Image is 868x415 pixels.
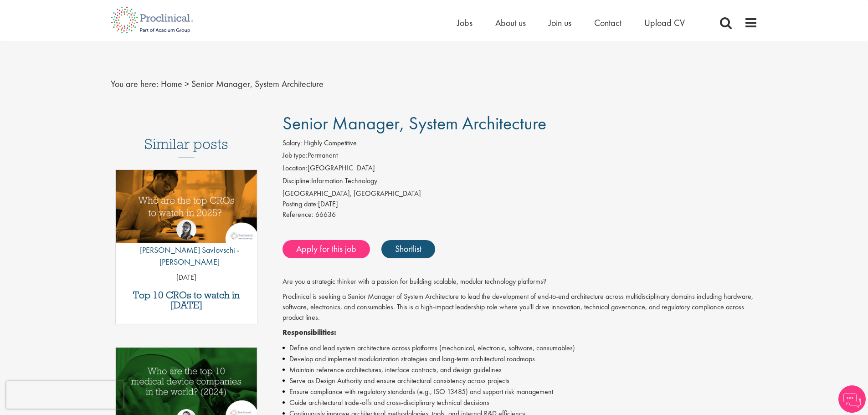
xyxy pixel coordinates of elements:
[381,240,435,258] a: Shortlist
[161,78,182,90] a: breadcrumb link
[282,176,311,186] label: Discipline:
[282,138,302,149] label: Salary:
[282,189,758,199] div: [GEOGRAPHIC_DATA], [GEOGRAPHIC_DATA]
[282,292,758,323] p: Proclinical is seeking a Senior Manager of System Architecture to lead the development of end-to-...
[116,170,257,251] a: Link to a post
[594,17,621,29] a: Contact
[549,17,571,29] a: Join us
[282,354,758,364] li: Develop and implement modularization strategies and long-term architectural roadmaps
[185,78,189,90] span: >
[282,397,758,408] li: Guide architectural trade-offs and cross-disciplinary technical decisions
[116,272,257,283] p: [DATE]
[144,136,228,158] h3: Similar posts
[282,150,308,161] label: Job type:
[282,199,318,209] span: Posting date:
[282,150,758,163] li: Permanent
[6,381,123,409] iframe: reCAPTCHA
[120,290,253,310] a: Top 10 CROs to watch in [DATE]
[282,328,336,337] strong: Responsibilities:
[644,17,685,29] a: Upload CV
[282,210,313,220] label: Reference:
[282,112,546,135] span: Senior Manager, System Architecture
[282,375,758,386] li: Serve as Design Authority and ensure architectural consistency across projects
[111,78,159,90] span: You are here:
[838,385,866,413] img: Chatbot
[282,364,758,375] li: Maintain reference architectures, interface contracts, and design guidelines
[116,220,257,272] a: Theodora Savlovschi - Wicks [PERSON_NAME] Savlovschi - [PERSON_NAME]
[116,244,257,267] p: [PERSON_NAME] Savlovschi - [PERSON_NAME]
[282,240,370,258] a: Apply for this job
[315,210,336,219] span: 66636
[176,220,196,240] img: Theodora Savlovschi - Wicks
[282,343,758,354] li: Define and lead system architecture across platforms (mechanical, electronic, software, consumables)
[495,17,526,29] a: About us
[191,78,324,90] span: Senior Manager, System Architecture
[116,170,257,243] img: Top 10 CROs 2025 | Proclinical
[304,138,357,148] span: Highly Competitive
[457,17,473,29] a: Jobs
[282,163,758,176] li: [GEOGRAPHIC_DATA]
[282,176,758,189] li: Information Technology
[282,277,758,287] p: Are you a strategic thinker with a passion for building scalable, modular technology platforms?
[282,199,758,210] div: [DATE]
[282,163,308,174] label: Location:
[282,386,758,397] li: Ensure compliance with regulatory standards (e.g., ISO 13485) and support risk management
